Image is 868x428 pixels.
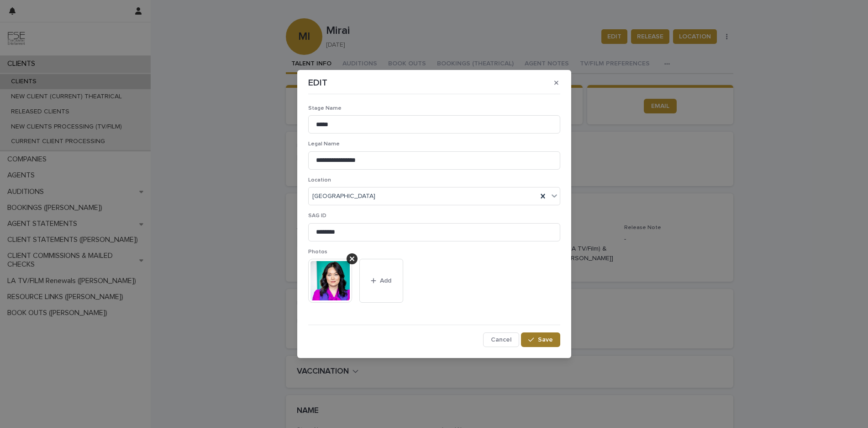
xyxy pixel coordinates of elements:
p: EDIT [308,77,327,88]
span: [GEOGRAPHIC_DATA] [312,192,375,201]
button: Cancel [483,332,519,347]
button: Add [359,259,403,303]
span: SAG ID [308,213,326,219]
span: Cancel [491,337,511,343]
span: Save [538,337,553,343]
span: Location [308,177,331,183]
span: Stage Name [308,106,342,111]
button: Save [521,332,560,347]
span: Add [380,278,391,284]
span: Legal Name [308,141,340,147]
span: Photos [308,249,327,255]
